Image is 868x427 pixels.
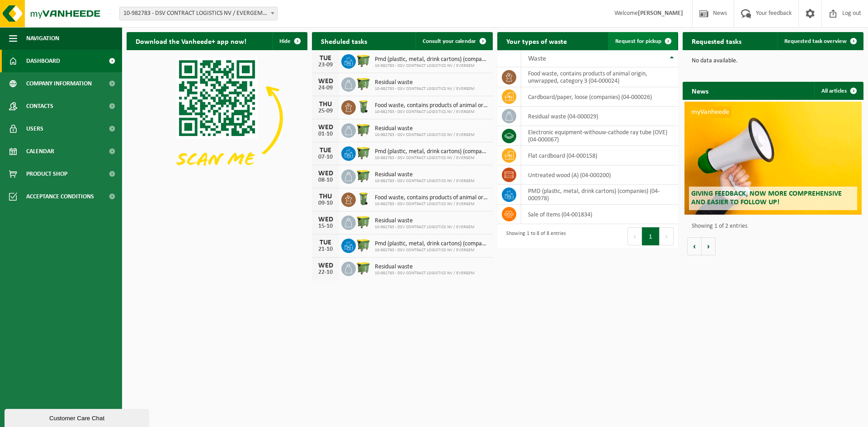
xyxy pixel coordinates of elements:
span: Product Shop [26,163,67,185]
button: 1 [642,227,660,245]
span: Consult your calendar [423,38,476,44]
h2: Your types of waste [497,32,576,50]
span: Users [26,117,43,140]
span: Pmd (plastic, metal, drink cartons) (companies) [375,240,488,248]
div: 21-10 [316,246,335,253]
div: THU [316,101,335,108]
img: WB-1100-HPE-GN-50 [356,168,371,183]
span: 10-982783 - DSV CONTRACT LOGISTICS NV / EVERGEM [375,63,488,69]
div: WED [316,170,335,177]
a: Request for pickup [608,32,677,50]
div: TUE [316,239,335,246]
img: Download de VHEPlus App [127,50,307,186]
span: Pmd (plastic, metal, drink cartons) (companies) [375,56,488,63]
strong: [PERSON_NAME] [638,10,683,17]
span: 10-982783 - DSV CONTRACT LOGISTICS NV / EVERGEM - EVERGEM [119,7,278,20]
span: Food waste, contains products of animal origin, unwrapped, category 3 [375,194,488,202]
div: THU [316,193,335,200]
span: myVanheede [689,106,731,118]
span: Pmd (plastic, metal, drink cartons) (companies) [375,148,488,155]
div: 24-09 [316,85,335,91]
h2: Download the Vanheede+ app now! [127,32,255,50]
img: WB-1100-HPE-GN-50 [356,145,371,160]
div: 08-10 [316,177,335,183]
img: WB-1100-HPE-GN-50 [356,214,371,230]
img: WB-0140-HPE-GN-50 [356,99,371,114]
span: Waste [528,55,546,62]
h2: Requested tasks [683,32,750,50]
span: 10-982783 - DSV CONTRACT LOGISTICS NV / EVERGEM [375,178,475,184]
img: WB-1100-HPE-GN-50 [356,122,371,137]
span: Calendar [26,140,54,163]
td: cardboard/paper, loose (companies) (04-000026) [521,87,678,107]
iframe: chat widget [5,407,151,427]
td: untreated wood (A) (04-000200) [521,165,678,185]
span: Residual waste [375,217,475,225]
img: WB-1100-HPE-GN-50 [356,260,371,276]
span: Dashboard [26,50,60,72]
p: Showing 1 of 2 entries [692,223,859,230]
h2: News [683,82,717,99]
div: WED [316,262,335,269]
span: 10-982783 - DSV CONTRACT LOGISTICS NV / EVERGEM [375,132,475,138]
span: Company information [26,72,92,95]
button: Hide [272,32,307,50]
div: 15-10 [316,223,335,230]
span: Residual waste [375,125,475,132]
span: Residual waste [375,79,475,86]
td: food waste, contains products of animal origin, unwrapped, category 3 (04-000024) [521,67,678,87]
span: Residual waste [375,171,475,178]
td: flat cardboard (04-000158) [521,146,678,165]
a: myVanheede Giving feedback, now more comprehensive and easier to follow up! [684,102,862,215]
span: Residual waste [375,263,475,271]
span: Food waste, contains products of animal origin, unwrapped, category 3 [375,102,488,109]
span: Request for pickup [615,38,661,44]
button: Previous [627,227,642,245]
div: 25-09 [316,108,335,114]
span: Giving feedback, now more comprehensive and easier to follow up! [691,190,842,206]
span: Hide [279,38,291,44]
span: Requested task overview [784,38,847,44]
div: 01-10 [316,131,335,137]
p: No data available. [692,58,854,64]
span: 10-982783 - DSV CONTRACT LOGISTICS NV / EVERGEM [375,248,488,253]
span: Contacts [26,95,53,117]
td: residual waste (04-000029) [521,107,678,126]
span: 10-982783 - DSV CONTRACT LOGISTICS NV / EVERGEM [375,86,475,92]
span: Navigation [26,27,59,50]
div: Showing 1 to 8 of 8 entries [502,226,566,246]
div: 23-09 [316,62,335,68]
img: WB-1100-HPE-GN-50 [356,237,371,253]
div: TUE [316,147,335,154]
div: WED [316,124,335,131]
div: 09-10 [316,200,335,206]
img: WB-1100-HPE-GN-50 [356,76,371,91]
td: PMD (plastic, metal, drink cartons) (companies) (04-000978) [521,185,678,205]
a: Consult your calendar [415,32,492,50]
img: WB-1100-HPE-GN-50 [356,53,371,68]
span: 10-982783 - DSV CONTRACT LOGISTICS NV / EVERGEM - EVERGEM [120,7,277,20]
h2: Sheduled tasks [312,32,376,50]
span: 10-982783 - DSV CONTRACT LOGISTICS NV / EVERGEM [375,225,475,230]
div: TUE [316,55,335,62]
div: 07-10 [316,154,335,160]
span: 10-982783 - DSV CONTRACT LOGISTICS NV / EVERGEM [375,271,475,276]
button: Volgende [702,237,716,255]
td: electronic equipment-withouw-cathode ray tube (OVE) (04-000067) [521,126,678,146]
button: Next [660,227,674,245]
button: Vorige [687,237,702,255]
div: WED [316,78,335,85]
span: 10-982783 - DSV CONTRACT LOGISTICS NV / EVERGEM [375,155,488,161]
span: 10-982783 - DSV CONTRACT LOGISTICS NV / EVERGEM [375,202,488,207]
img: WB-0140-HPE-GN-50 [356,191,371,206]
a: All articles [814,82,863,100]
span: 10-982783 - DSV CONTRACT LOGISTICS NV / EVERGEM [375,109,488,115]
div: 22-10 [316,269,335,276]
a: Requested task overview [777,32,863,50]
td: sale of items (04-001834) [521,205,678,224]
div: WED [316,216,335,223]
span: Acceptance conditions [26,185,94,208]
